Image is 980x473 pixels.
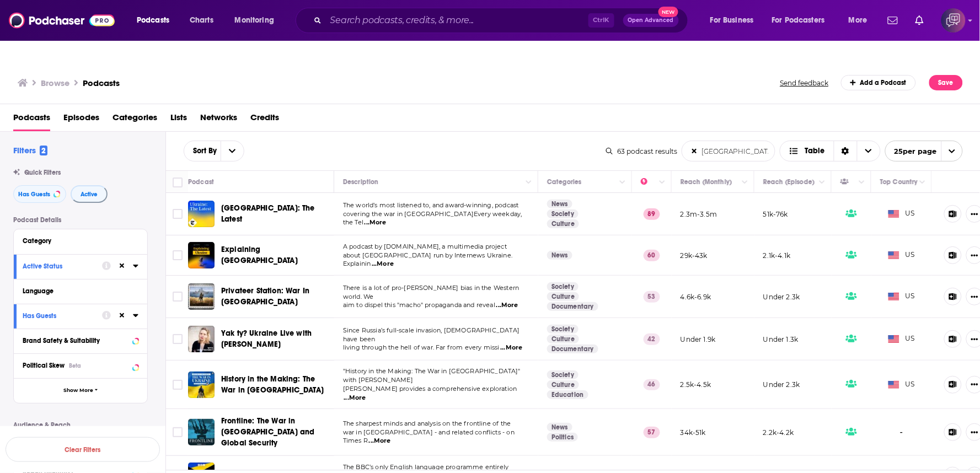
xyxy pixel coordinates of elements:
button: Political SkewBeta [23,358,138,372]
button: Save [929,75,963,90]
a: Culture [547,219,579,228]
span: Podcasts [137,13,169,28]
a: Show notifications dropdown [911,11,928,30]
p: 34k-51k [681,428,706,437]
span: Toggle select row [173,250,183,260]
h2: Filters [13,145,47,155]
button: Open AdvancedNew [623,14,679,27]
h1: Podcasts [83,78,120,88]
button: open menu [221,141,244,161]
img: Frontline: The War in Ukraine and Global Security [188,419,215,445]
span: The world’s most listened to, and award-winning, podcast [343,201,519,209]
span: Sort By [184,147,221,155]
div: Power Score [641,175,656,189]
a: News [547,423,572,432]
button: Show profile menu [941,8,966,33]
span: Toggle select row [173,380,183,390]
a: Ukraine: The Latest [188,201,215,227]
div: Search podcasts, credits, & more... [306,8,699,33]
button: Has Guests [13,185,66,203]
span: US [888,334,915,345]
a: Politics [547,433,578,442]
div: Reach (Monthly) [681,175,732,189]
span: Episodes [63,109,99,131]
div: Has Guests [23,312,95,320]
span: Monitoring [235,13,274,28]
span: Ctrl K [588,13,614,28]
img: History in the Making: The War in Ukraine [188,372,215,398]
a: News [547,200,572,208]
div: Categories [547,175,581,189]
a: Documentary [547,302,598,311]
p: 60 [644,250,660,261]
div: Beta [69,362,81,369]
a: Podcasts [13,109,50,131]
span: Credits [250,109,279,131]
span: [PERSON_NAME] provides a comprehensive exploration [343,385,517,393]
button: Show More [14,378,147,403]
button: Language [23,284,138,298]
p: 42 [644,334,660,345]
p: 2.2k-4.2k [763,428,794,437]
span: US [888,208,915,219]
button: open menu [184,147,221,155]
p: 89 [644,208,660,219]
a: Charts [183,12,220,29]
p: 53 [644,291,660,302]
div: Has Guests [840,175,856,189]
div: Description [343,175,378,189]
p: 46 [644,379,660,390]
span: Toggle select row [173,427,183,437]
p: Under 2.3k [763,292,800,302]
span: Toggle select row [173,209,183,219]
a: Culture [547,380,579,389]
a: Society [547,282,579,291]
span: There is a lot of pro-[PERSON_NAME] bias in the Western world. We [343,284,519,300]
span: war in [GEOGRAPHIC_DATA] - and related conflicts - on Times R [343,428,515,445]
span: A podcast by [DOMAIN_NAME], a multimedia project [343,243,507,250]
img: Privateer Station: War In Ukraine [188,283,215,310]
p: 2.1k-4.1k [763,251,791,260]
button: open menu [765,12,841,29]
span: US [888,379,915,390]
span: Show More [63,388,93,394]
span: Active [81,191,98,197]
p: Under 2.3k [763,380,800,389]
span: [GEOGRAPHIC_DATA]: The Latest [221,203,315,224]
a: News [547,251,572,260]
a: Networks [200,109,237,131]
button: Choose View [780,141,881,162]
span: Since Russia’s full-scale invasion, [DEMOGRAPHIC_DATA] have been [343,326,520,343]
span: ...More [344,394,366,402]
button: Has Guests [23,309,102,322]
span: The sharpest minds and analysis on the frontline of the [343,420,511,427]
a: Society [547,325,579,334]
span: Categories [113,109,157,131]
span: Privateer Station: War In [GEOGRAPHIC_DATA] [221,286,309,307]
a: Show notifications dropdown [883,11,902,30]
img: User Profile [941,8,966,33]
span: about [GEOGRAPHIC_DATA] run by Internews Ukraine. Explainin [343,251,512,268]
button: Category [23,234,138,248]
button: Column Actions [916,176,929,189]
button: Active Status [23,259,102,273]
span: 2 [40,146,47,155]
div: Sort Direction [834,141,857,161]
a: [GEOGRAPHIC_DATA]: The Latest [221,203,330,225]
a: Lists [170,109,187,131]
span: Explaining [GEOGRAPHIC_DATA] [221,245,298,265]
div: Top Country [880,175,918,189]
p: Podcast Details [13,216,148,224]
span: 25 per page [886,143,937,160]
span: - [900,426,903,439]
span: History in the Making: The War in [GEOGRAPHIC_DATA] [221,374,324,395]
span: Yak ty? Ukraine Live with [PERSON_NAME] [221,329,312,349]
a: Brand Safety & Suitability [23,334,138,347]
a: Documentary [547,345,598,353]
h3: Browse [41,78,69,88]
img: Yak ty? Ukraine Live with Luzia Tschirky [188,326,215,352]
button: Active [71,185,108,203]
